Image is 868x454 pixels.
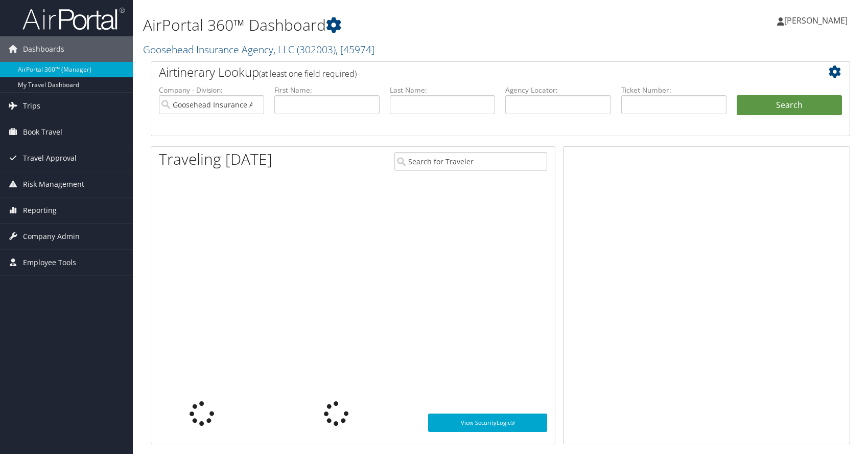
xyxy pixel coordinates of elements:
span: Risk Management [23,171,84,197]
label: First Name: [274,85,380,95]
a: [PERSON_NAME] [777,5,858,36]
label: Company - Division: [159,85,264,95]
h1: Traveling [DATE] [159,148,272,170]
span: Dashboards [23,36,64,62]
label: Last Name: [390,85,495,95]
input: Search for Traveler [394,152,547,171]
span: (at least one field required) [259,68,357,79]
span: Book Travel [23,119,62,145]
span: ( 302003 ) [297,42,336,56]
label: Ticket Number: [621,85,726,95]
span: , [ 45974 ] [336,42,374,56]
span: Company Admin [23,224,80,249]
label: Agency Locator: [505,85,611,95]
h1: AirPortal 360™ Dashboard [143,14,620,36]
img: airportal-logo.png [22,7,125,31]
h2: Airtinerary Lookup [159,63,784,81]
button: Search [737,95,842,116]
span: Employee Tools [23,250,76,275]
span: Trips [23,93,40,119]
span: Reporting [23,198,57,223]
span: Travel Approval [23,145,77,171]
a: View SecurityLogic® [428,414,547,432]
a: Goosehead Insurance Agency, LLC [143,42,374,56]
span: [PERSON_NAME] [784,15,848,26]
